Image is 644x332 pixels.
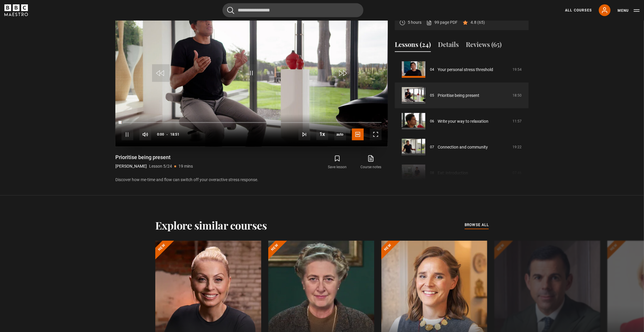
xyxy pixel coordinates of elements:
button: Playback Rate [316,128,328,140]
p: 5 hours [408,19,422,26]
span: auto [334,129,346,140]
a: 99 page PDF [426,19,458,26]
p: [PERSON_NAME] [115,163,147,169]
span: 0:00 [157,129,164,140]
button: Fullscreen [370,129,382,140]
div: Progress Bar [122,122,382,123]
button: Save lesson [321,154,354,171]
button: Mute [139,129,151,140]
p: Lesson 5/24 [149,163,172,169]
span: - [166,132,168,136]
p: Discover how me-time and flow can switch off your overactive stress response. [115,177,388,183]
button: Details [438,40,459,52]
a: Your personal stress threshold [438,67,493,73]
button: Next Lesson [299,129,310,140]
a: Prioritise being present [438,92,479,99]
a: Course notes [354,154,388,171]
a: Write your way to relaxation [438,118,488,124]
button: Toggle navigation [618,8,640,14]
a: All Courses [565,8,592,13]
a: Connection and community [438,144,488,150]
p: 19 mins [178,163,193,169]
a: browse all [465,222,489,228]
svg: BBC Maestro [4,4,28,16]
div: Current quality: 720p [334,129,346,140]
button: Reviews (65) [466,40,502,52]
span: browse all [465,222,489,228]
button: Captions [352,129,364,140]
button: Lessons (24) [395,40,431,52]
input: Search [222,3,363,17]
button: Submit the search query [227,7,234,14]
h1: Prioritise being present [115,154,193,161]
button: Pause [122,129,133,140]
p: 4.8 (65) [471,19,485,26]
h2: Explore similar courses [155,219,267,231]
span: 18:51 [170,129,179,140]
